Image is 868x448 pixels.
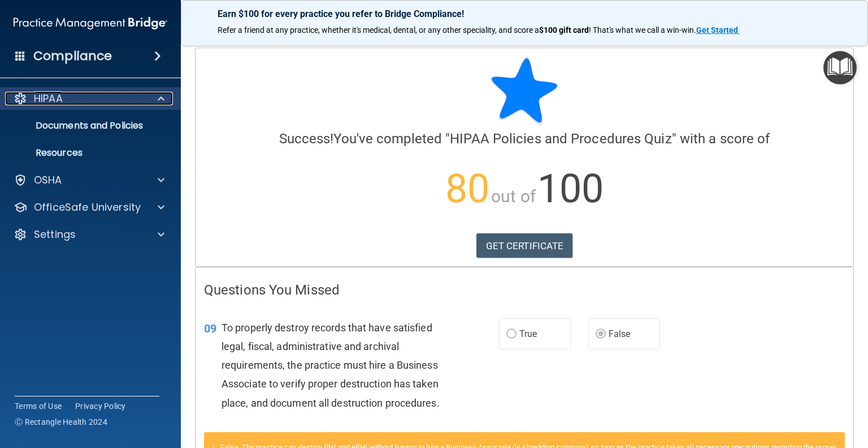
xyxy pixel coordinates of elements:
span: ! That's what we call a win-win. [589,25,696,35]
span: True [519,328,537,339]
span: 09 [204,322,216,335]
h4: Compliance [33,48,112,64]
span: out of [491,186,536,206]
span: Success! [279,131,334,147]
span: 80 [445,165,489,212]
p: Earn $100 for every practice you refer to Bridge Compliance! [218,8,831,19]
button: Open Resource Center [823,51,857,84]
input: True [506,330,517,339]
img: PMB logo [14,12,167,35]
span: Refer a friend at any practice, whether it's medical, dental, or any other speciality, and score a [218,25,539,35]
a: Privacy Policy [75,400,126,412]
p: HIPAA [34,92,63,105]
a: OSHA [14,173,164,187]
span: False [609,328,631,339]
input: False [596,330,606,339]
span: HIPAA Policies and Procedures Quiz [450,131,671,147]
p: OfficeSafe University [34,200,141,214]
a: GET CERTIFICATE [476,233,573,258]
a: Terms of Use [15,400,62,412]
img: blue-star-rounded.9d042014.png [491,57,558,125]
span: Ⓒ Rectangle Health 2024 [15,416,107,428]
p: Settings [34,228,76,241]
p: OSHA [34,173,62,187]
a: Get Started [696,25,740,35]
a: HIPAA [14,92,164,105]
h4: You've completed " " with a score of [204,131,845,146]
a: Settings [14,228,164,241]
strong: $100 gift card [539,25,589,35]
p: Documents and Policies [7,120,162,131]
span: 100 [537,165,604,212]
strong: Get Started [696,25,738,35]
p: Resources [7,147,162,159]
a: OfficeSafe University [14,200,164,214]
span: To properly destroy records that have satisfied legal, fiscal, administrative and archival requir... [222,322,440,409]
h4: Questions You Missed [204,283,845,297]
